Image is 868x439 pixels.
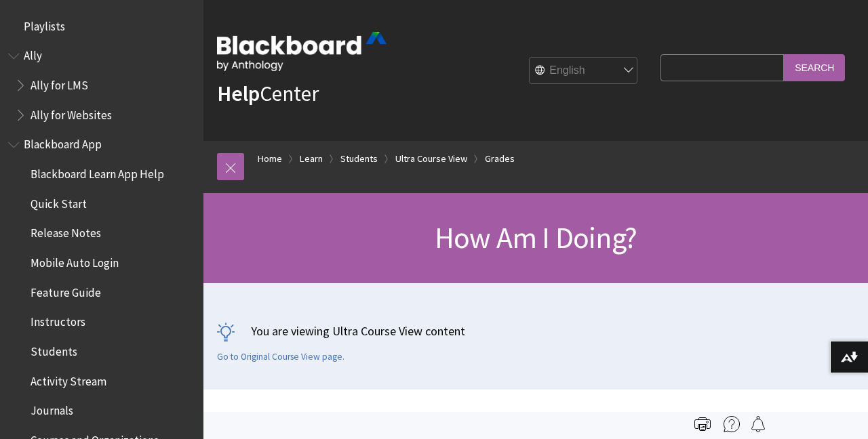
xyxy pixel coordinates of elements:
span: Ally for Websites [31,104,112,122]
select: Site Language Selector [530,58,638,85]
span: Ally for LMS [31,74,88,92]
a: Learn [300,150,323,167]
span: Blackboard Learn App Help [31,163,164,181]
nav: Book outline for Anthology Ally Help [8,45,195,127]
nav: Book outline for Playlists [8,15,195,38]
span: Blackboard App [24,133,102,152]
span: Journals [31,400,73,418]
a: HelpCenter [217,80,319,107]
span: Students [31,340,77,358]
input: Search [784,54,845,81]
a: Grades [485,150,515,167]
img: Blackboard by Anthology [217,32,387,71]
img: Follow this page [750,416,766,432]
a: Go to Original Course View page. [217,351,344,363]
img: Print [694,416,711,432]
span: Instructors [31,311,85,329]
a: Ultra Course View [395,150,467,167]
span: Feature Guide [31,281,101,299]
span: Quick Start [31,192,87,211]
strong: Help [217,80,260,107]
img: More help [724,416,740,432]
span: Activity Stream [31,370,106,388]
p: You are viewing Ultra Course View content [217,322,854,339]
span: Ally [24,45,42,63]
span: Release Notes [31,222,101,241]
span: Playlists [24,15,65,33]
span: How Am I Doing? [435,219,637,256]
a: Students [340,150,378,167]
a: Home [258,150,282,167]
span: Mobile Auto Login [31,251,119,270]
